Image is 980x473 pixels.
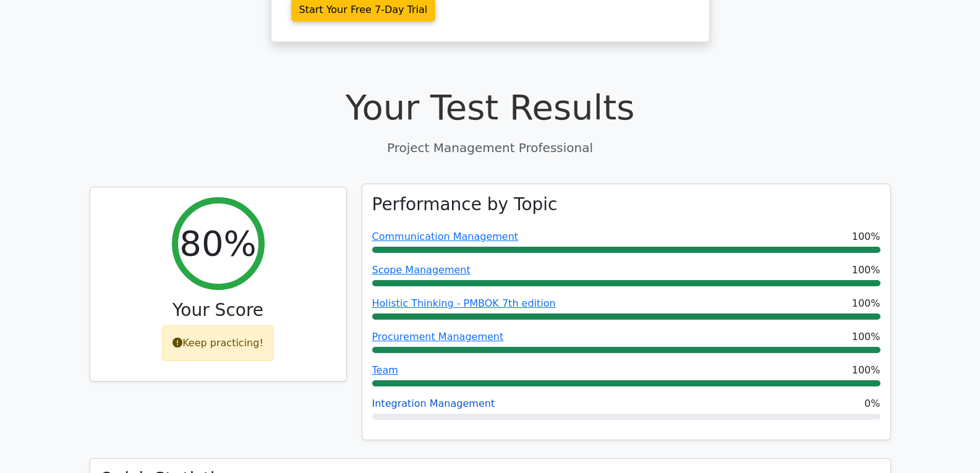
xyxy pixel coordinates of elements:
span: 100% [852,363,880,378]
span: 100% [852,330,880,344]
a: Communication Management [372,231,519,242]
span: 100% [852,296,880,311]
a: Scope Management [372,264,471,276]
a: Team [372,364,398,376]
h3: Performance by Topic [372,194,558,215]
h1: Your Test Results [90,87,891,128]
p: Project Management Professional [90,138,891,157]
a: Holistic Thinking - PMBOK 7th edition [372,297,556,309]
span: 100% [852,263,880,278]
h3: Your Score [100,300,336,321]
div: Keep practicing! [162,325,274,361]
a: Procurement Management [372,331,504,343]
h2: 80% [179,223,256,264]
span: 100% [852,229,880,244]
span: 0% [864,396,880,411]
a: Integration Management [372,398,495,409]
